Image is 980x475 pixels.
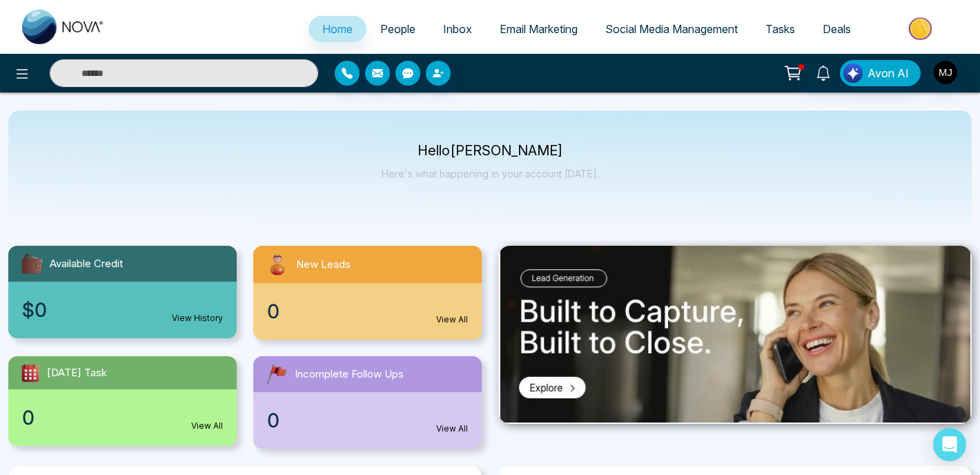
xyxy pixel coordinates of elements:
img: todayTask.svg [19,362,41,384]
p: Hello [PERSON_NAME] [382,145,599,157]
span: Available Credit [50,256,123,272]
img: User Avatar [934,61,957,84]
img: availableCredit.svg [19,251,44,276]
img: Nova CRM Logo [22,10,105,44]
a: View All [436,313,468,326]
div: Open Intercom Messenger [933,428,966,461]
p: Here's what happening in your account [DATE]. [382,168,599,180]
span: 0 [267,406,280,435]
a: View History [172,312,223,324]
span: 0 [267,297,280,326]
button: Avon AI [840,60,921,86]
a: People [366,16,429,42]
span: $0 [22,295,47,324]
span: Home [322,22,353,36]
span: New Leads [296,257,351,273]
a: View All [436,423,468,435]
img: . [500,246,970,423]
span: Tasks [765,22,795,36]
span: 0 [22,403,35,432]
img: followUps.svg [264,362,289,387]
a: View All [191,420,223,432]
a: Inbox [429,16,486,42]
img: Market-place.gif [872,13,972,44]
span: People [380,22,415,36]
span: Social Media Management [605,22,738,36]
a: Home [308,16,366,42]
span: Avon AI [868,65,909,81]
a: Incomplete Follow Ups0View All [245,356,490,449]
span: Incomplete Follow Ups [295,367,404,382]
img: newLeads.svg [264,251,291,278]
a: Tasks [752,16,809,42]
span: Inbox [443,22,472,36]
a: Deals [809,16,865,42]
a: Email Marketing [486,16,591,42]
a: Social Media Management [591,16,752,42]
span: Email Marketing [500,22,578,36]
a: New Leads0View All [245,246,490,340]
span: [DATE] Task [47,365,107,381]
img: Lead Flow [843,64,863,83]
span: Deals [823,22,851,36]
